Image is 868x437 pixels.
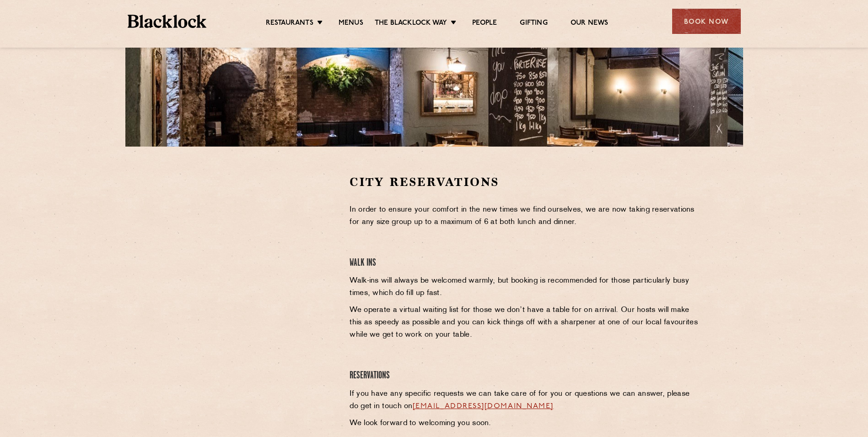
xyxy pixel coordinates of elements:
p: If you have any specific requests we can take care of for you or questions we can answer, please ... [350,388,701,413]
a: People [472,19,497,29]
h2: City Reservations [350,174,701,190]
p: In order to ensure your comfort in the new times we find ourselves, we are now taking reservation... [350,204,701,229]
p: Walk-ins will always be welcomed warmly, but booking is recommended for those particularly busy t... [350,275,701,300]
a: Restaurants [266,19,313,29]
h4: Walk Ins [350,257,701,269]
a: [EMAIL_ADDRESS][DOMAIN_NAME] [413,403,554,410]
iframe: OpenTable make booking widget [200,174,303,312]
img: BL_Textured_Logo-footer-cropped.svg [128,15,207,28]
div: Book Now [672,9,741,34]
p: We look forward to welcoming you soon. [350,417,701,430]
a: Menus [339,19,363,29]
p: We operate a virtual waiting list for those we don’t have a table for on arrival. Our hosts will ... [350,304,701,341]
h4: Reservations [350,370,701,382]
a: Our News [571,19,609,29]
a: The Blacklock Way [375,19,447,29]
a: Gifting [520,19,547,29]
